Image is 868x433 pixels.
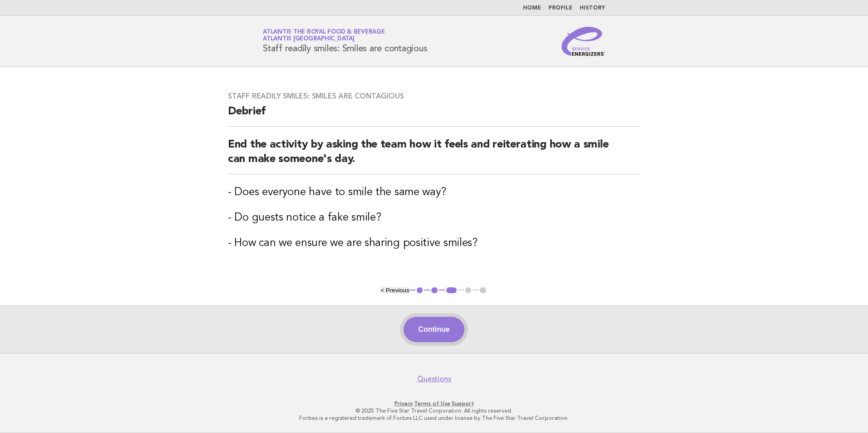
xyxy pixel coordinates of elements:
h2: Debrief [228,104,640,127]
h1: Staff readily smiles: Smiles are contagious [263,30,427,53]
button: < Previous [380,287,409,294]
span: Atlantis [GEOGRAPHIC_DATA] [263,36,355,42]
p: · · [156,400,712,407]
h3: Staff readily smiles: Smiles are contagious [228,92,640,101]
button: 2 [430,286,439,295]
h3: - Do guests notice a fake smile? [228,211,640,225]
a: Support [452,400,474,407]
a: Questions [417,374,451,384]
a: Privacy [395,400,413,407]
p: Forbes is a registered trademark of Forbes LLC used under license by The Five Star Travel Corpora... [156,414,712,422]
a: History [580,5,605,11]
h2: End the activity by asking the team how it feels and reiterating how a smile can make someone's day. [228,138,640,174]
h3: - Does everyone have to smile the same way? [228,185,640,200]
a: Home [523,5,541,11]
a: Atlantis the Royal Food & BeverageAtlantis [GEOGRAPHIC_DATA] [263,29,385,42]
a: Profile [548,5,572,11]
p: © 2025 The Five Star Travel Corporation. All rights reserved. [156,407,712,414]
a: Terms of Use [414,400,450,407]
button: Continue [404,317,464,342]
button: 3 [445,286,458,295]
img: Service Energizers [562,27,605,56]
button: 1 [415,286,424,295]
h3: - How can we ensure we are sharing positive smiles? [228,236,640,251]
